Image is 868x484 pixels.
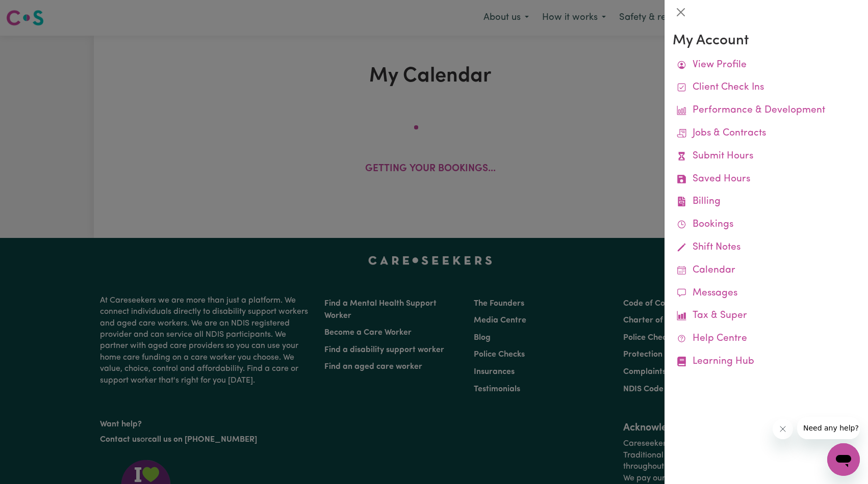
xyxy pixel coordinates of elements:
a: Messages [673,282,860,305]
a: Learning Hub [673,351,860,373]
a: Calendar [673,259,860,282]
iframe: Message from company [797,417,860,439]
a: Performance & Development [673,99,860,122]
a: Billing [673,191,860,213]
iframe: Button to launch messaging window [827,443,860,476]
a: Submit Hours [673,145,860,168]
button: Close [673,4,689,20]
a: Shift Notes [673,236,860,259]
h3: My Account [673,33,860,50]
a: View Profile [673,54,860,77]
a: Help Centre [673,328,860,351]
a: Jobs & Contracts [673,122,860,145]
a: Saved Hours [673,168,860,191]
a: Bookings [673,213,860,236]
a: Client Check Ins [673,76,860,99]
iframe: Close message [773,419,793,439]
a: Tax & Super [673,305,860,328]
